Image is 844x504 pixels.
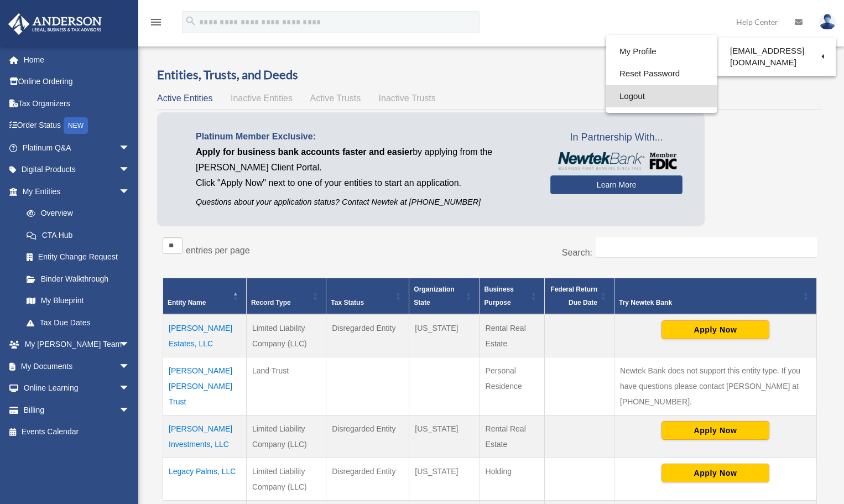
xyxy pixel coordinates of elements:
a: My Entitiesarrow_drop_down [8,180,141,202]
img: Anderson Advisors Platinum Portal [5,13,105,35]
a: Logout [606,85,717,108]
a: menu [149,19,163,29]
button: Apply Now [661,464,769,482]
th: Federal Return Due Date: Activate to sort [544,278,614,315]
span: Federal Return Due Date [550,285,597,306]
a: Overview [15,202,136,225]
span: arrow_drop_down [119,399,141,422]
img: User Pic [819,14,836,30]
p: by applying from the [PERSON_NAME] Client Portal. [196,144,534,175]
span: Entity Name [168,299,206,306]
div: NEW [64,117,88,134]
span: arrow_drop_down [119,180,141,203]
a: Home [8,49,147,71]
span: Organization State [414,285,454,306]
td: Disregarded Entity [326,314,409,357]
a: My Blueprint [15,290,141,312]
a: Digital Productsarrow_drop_down [8,159,147,181]
a: Online Learningarrow_drop_down [8,377,147,399]
span: arrow_drop_down [119,159,141,181]
span: Tax Status [331,299,364,306]
th: Try Newtek Bank : Activate to sort [614,278,817,315]
i: menu [149,15,163,29]
span: arrow_drop_down [119,377,141,400]
a: Tax Organizers [8,92,147,115]
a: Platinum Q&Aarrow_drop_down [8,137,147,159]
td: Limited Liability Company (LLC) [246,314,326,357]
td: Land Trust [246,357,326,415]
span: arrow_drop_down [119,137,141,159]
a: My Documentsarrow_drop_down [8,355,147,377]
span: Record Type [251,299,291,306]
td: [US_STATE] [409,314,480,357]
a: Online Ordering [8,71,147,93]
td: Limited Liability Company (LLC) [246,415,326,458]
td: [PERSON_NAME] [PERSON_NAME] Trust [163,357,247,415]
span: arrow_drop_down [119,355,141,378]
th: Organization State: Activate to sort [409,278,480,315]
a: My [PERSON_NAME] Teamarrow_drop_down [8,334,147,356]
img: NewtekBankLogoSM.png [556,152,677,170]
span: Active Trusts [310,93,361,103]
td: [PERSON_NAME] Investments, LLC [163,415,247,458]
a: My Profile [606,40,717,63]
td: Rental Real Estate [480,314,544,357]
span: Inactive Entities [231,93,293,103]
label: entries per page [186,246,250,255]
th: Record Type: Activate to sort [246,278,326,315]
td: Disregarded Entity [326,415,409,458]
span: Business Purpose [484,285,514,306]
a: Reset Password [606,63,717,85]
h3: Entities, Trusts, and Deeds [157,66,822,84]
a: [EMAIL_ADDRESS][DOMAIN_NAME] [717,40,836,73]
p: Questions about your application status? Contact Newtek at [PHONE_NUMBER] [196,195,534,209]
p: Platinum Member Exclusive: [196,129,534,144]
a: Entity Change Request [15,246,141,268]
td: [US_STATE] [409,458,480,501]
td: Rental Real Estate [480,415,544,458]
span: In Partnership With... [550,129,683,147]
span: arrow_drop_down [119,334,141,356]
a: CTA Hub [15,224,141,246]
td: [US_STATE] [409,415,480,458]
button: Apply Now [661,421,769,440]
td: Legacy Palms, LLC [163,458,247,501]
td: Newtek Bank does not support this entity type. If you have questions please contact [PERSON_NAME]... [614,357,817,415]
a: Learn More [550,175,683,194]
button: Apply Now [661,320,769,339]
i: search [185,15,197,27]
p: Click "Apply Now" next to one of your entities to start an application. [196,175,534,191]
a: Tax Due Dates [15,311,141,334]
a: Billingarrow_drop_down [8,399,147,421]
a: Order StatusNEW [8,115,147,137]
a: Binder Walkthrough [15,268,141,290]
td: Holding [480,458,544,501]
th: Tax Status: Activate to sort [326,278,409,315]
th: Business Purpose: Activate to sort [480,278,544,315]
td: Limited Liability Company (LLC) [246,458,326,501]
td: Personal Residence [480,357,544,415]
span: Apply for business bank accounts faster and easier [196,147,413,157]
label: Search: [562,248,592,257]
th: Entity Name: Activate to invert sorting [163,278,247,315]
span: Active Entities [157,93,212,103]
td: [PERSON_NAME] Estates, LLC [163,314,247,357]
td: Disregarded Entity [326,458,409,501]
div: Try Newtek Bank [619,296,800,309]
a: Events Calendar [8,421,147,443]
span: Inactive Trusts [379,93,436,103]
